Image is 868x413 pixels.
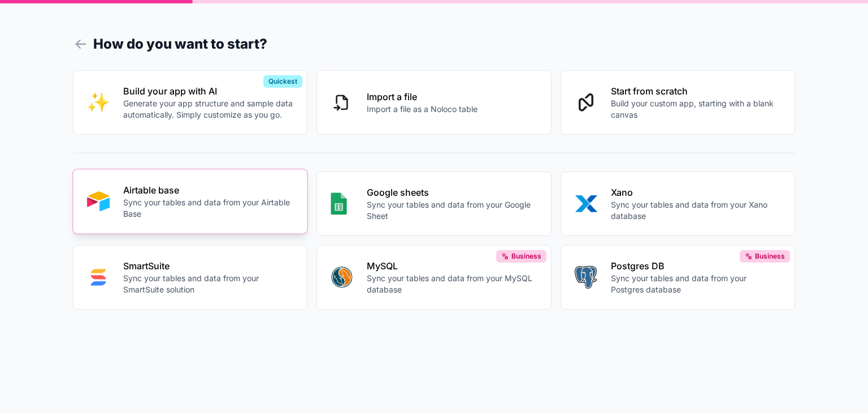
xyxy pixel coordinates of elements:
[123,197,294,220] p: Sync your tables and data from your Airtable Base
[367,199,537,222] p: Sync your tables and data from your Google Sheet
[611,259,782,273] p: Postgres DB
[561,171,796,236] button: XANOXanoSync your tables and data from your Xano database
[316,70,552,135] button: Import a fileImport a file as a Noloco table
[73,34,796,54] h1: How do you want to start?
[123,259,294,273] p: SmartSuite
[575,266,597,289] img: POSTGRES
[123,183,294,197] p: Airtable base
[87,91,110,114] img: INTERNAL_WITH_AI
[367,90,478,104] p: Import a file
[123,98,294,121] p: Generate your app structure and sample data automatically. Simply customize as you go.
[331,266,353,289] img: MYSQL
[611,84,782,98] p: Start from scratch
[73,245,308,309] button: SMART_SUITESmartSuiteSync your tables and data from your SmartSuite solution
[367,104,478,115] p: Import a file as a Noloco table
[331,192,347,215] img: GOOGLE_SHEETS
[611,199,782,222] p: Sync your tables and data from your Xano database
[123,273,294,295] p: Sync your tables and data from your SmartSuite solution
[367,259,537,273] p: MySQL
[611,273,782,295] p: Sync your tables and data from your Postgres database
[367,186,537,199] p: Google sheets
[123,84,294,98] p: Build your app with AI
[367,273,537,295] p: Sync your tables and data from your MySQL database
[561,70,796,135] button: Start from scratchBuild your custom app, starting with a blank canvas
[87,190,110,213] img: AIRTABLE
[511,252,541,261] span: Business
[316,171,552,236] button: GOOGLE_SHEETSGoogle sheetsSync your tables and data from your Google Sheet
[73,70,308,135] button: INTERNAL_WITH_AIBuild your app with AIGenerate your app structure and sample data automatically. ...
[575,192,597,215] img: XANO
[755,252,785,261] span: Business
[611,186,782,199] p: Xano
[611,98,782,121] p: Build your custom app, starting with a blank canvas
[561,245,796,309] button: POSTGRESPostgres DBSync your tables and data from your Postgres databaseBusiness
[263,75,302,88] div: Quickest
[87,266,110,289] img: SMART_SUITE
[73,169,308,234] button: AIRTABLEAirtable baseSync your tables and data from your Airtable Base
[316,245,552,309] button: MYSQLMySQLSync your tables and data from your MySQL databaseBusiness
